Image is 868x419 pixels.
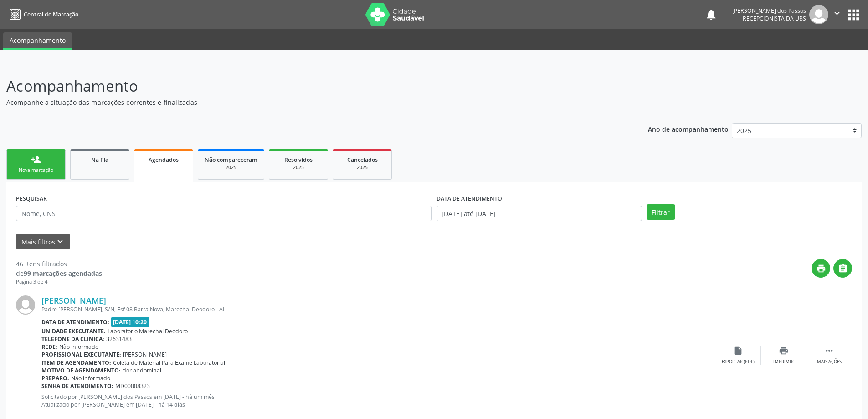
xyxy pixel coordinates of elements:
[705,8,718,21] button: notifications
[773,359,794,365] div: Imprimir
[205,156,257,164] span: Não compareceram
[41,351,121,358] b: Profissional executante:
[41,359,111,367] b: Item de agendamento:
[339,164,385,171] div: 2025
[149,156,179,164] span: Agendados
[111,317,149,327] span: [DATE] 10:20
[41,335,104,343] b: Telefone da clínica:
[809,5,828,24] img: img
[59,343,98,351] span: Não informado
[846,7,862,23] button: apps
[832,8,842,18] i: 
[41,327,106,335] b: Unidade executante:
[16,206,432,221] input: Nome, CNS
[41,382,113,390] b: Senha de atendimento:
[41,305,715,313] div: Padre [PERSON_NAME], S/N, Esf 08 Barra Nova, Marechal Deodoro - AL
[24,269,102,278] strong: 99 marcações agendadas
[6,75,605,98] p: Acompanhamento
[41,343,57,351] b: Rede:
[816,264,826,274] i: print
[732,7,806,15] div: [PERSON_NAME] dos Passos
[41,367,121,374] b: Motivo de agendamento:
[812,259,830,278] button: print
[55,237,65,247] i: keyboard_arrow_down
[347,156,378,164] span: Cancelados
[722,359,755,365] div: Exportar (PDF)
[743,15,806,22] span: Recepcionista da UBS
[41,393,715,409] p: Solicitado por [PERSON_NAME] dos Passos em [DATE] - há um mês Atualizado por [PERSON_NAME] em [DA...
[824,346,834,356] i: 
[13,167,59,174] div: Nova marcação
[276,164,321,171] div: 2025
[16,259,102,269] div: 46 itens filtrados
[123,367,161,374] span: dor abdominal
[71,374,110,382] span: Não informado
[108,327,188,335] span: Laboratorio Marechal Deodoro
[6,98,605,107] p: Acompanhe a situação das marcações correntes e finalizadas
[284,156,313,164] span: Resolvidos
[123,351,167,358] span: [PERSON_NAME]
[16,234,70,250] button: Mais filtroskeyboard_arrow_down
[31,155,41,165] div: person_add
[41,318,109,326] b: Data de atendimento:
[41,295,106,305] a: [PERSON_NAME]
[115,382,150,390] span: MD00008323
[437,206,642,221] input: Selecione um intervalo
[828,5,846,24] button: 
[833,259,852,278] button: 
[16,269,102,278] div: de
[16,295,35,315] img: img
[91,156,108,164] span: Na fila
[24,10,78,18] span: Central de Marcação
[733,346,743,356] i: insert_drive_file
[106,335,132,343] span: 32631483
[779,346,789,356] i: print
[648,123,729,134] p: Ano de acompanhamento
[838,264,848,274] i: 
[437,191,502,206] label: DATA DE ATENDIMENTO
[16,278,102,286] div: Página 3 de 4
[113,359,225,367] span: Coleta de Material Para Exame Laboratorial
[817,359,842,365] div: Mais ações
[647,204,675,220] button: Filtrar
[41,374,69,382] b: Preparo:
[3,32,72,50] a: Acompanhamento
[16,191,47,206] label: PESQUISAR
[6,7,78,22] a: Central de Marcação
[205,164,257,171] div: 2025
